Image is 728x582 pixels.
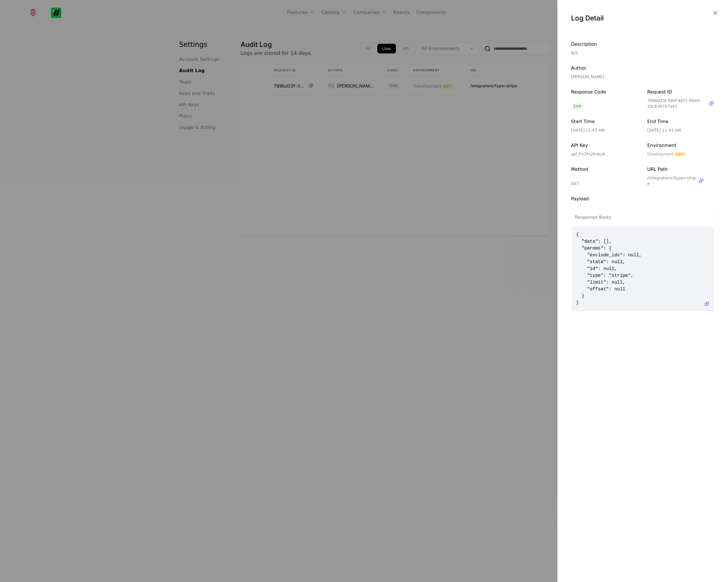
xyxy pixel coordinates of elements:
[571,89,638,101] div: Response Code
[571,151,638,157] div: api_Fx7Fs2knkz4
[571,41,714,48] div: Description
[571,196,714,202] div: Payload
[571,166,638,178] div: Method
[647,118,714,125] div: End Time
[571,74,714,80] div: [PERSON_NAME]
[575,214,611,221] div: Response Body
[647,89,714,95] div: Request ID
[571,50,578,56] span: N/A
[571,118,638,125] div: Start Time
[647,175,696,186] span: /integrations?type=stripe
[647,166,714,173] div: URL Path
[571,65,714,72] div: Author
[674,152,686,157] span: Dev
[571,142,638,149] div: API Key
[571,181,638,186] div: GET
[647,98,706,109] span: 799bd23f-395f-487c-99d4-33c626767a97
[576,231,709,306] span: { "data": [], "params": { "exclude_ids": null, "state": null, "id": null, "type": "stripe", "limi...
[647,152,674,156] span: Development
[647,127,714,133] div: [DATE] 11:43 AM
[571,127,638,133] div: [DATE] 11:43 AM
[571,14,714,23] div: Log Detail
[647,142,714,149] div: Environment
[571,103,584,109] span: 200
